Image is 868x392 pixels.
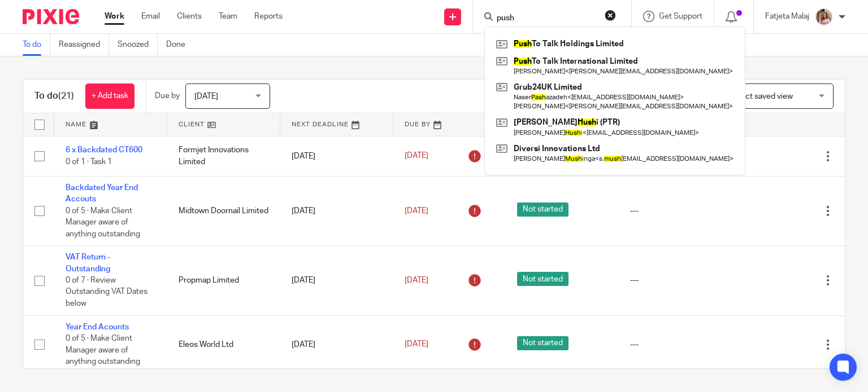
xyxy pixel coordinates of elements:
div: --- [630,205,721,217]
p: Fatjeta Malaj [765,11,809,22]
span: Not started [517,336,568,350]
a: Work [105,11,124,22]
span: [DATE] [405,276,428,284]
img: Pixie [23,9,79,24]
span: [DATE] [405,152,428,160]
a: Team [219,11,237,22]
a: Year End Acounts [66,323,129,331]
a: Done [166,34,194,56]
td: [DATE] [280,315,393,373]
a: Reassigned [59,34,109,56]
p: Due by [155,90,180,102]
span: [DATE] [405,207,428,215]
a: Clients [177,11,202,22]
span: 0 of 7 · Review Outstanding VAT Dates below [66,276,147,307]
span: [DATE] [405,340,428,348]
span: Not started [517,202,568,217]
td: [DATE] [280,246,393,315]
a: To do [23,34,50,56]
a: Snoozed [118,34,158,56]
td: [DATE] [280,176,393,245]
a: 6 x Backdated CT600 [66,146,142,154]
a: Reports [254,11,283,22]
div: --- [630,339,721,350]
img: MicrosoftTeams-image%20(5).png [815,8,833,26]
td: Eleos World Ltd [167,315,280,373]
input: Search [496,14,597,24]
a: + Add task [85,83,134,109]
span: Select saved view [730,93,793,100]
a: Email [141,11,160,22]
button: Clear [605,10,616,21]
span: 0 of 5 · Make Client Manager aware of anything outstanding [66,334,140,365]
td: [DATE] [280,136,393,176]
h1: To do [34,90,74,102]
span: (21) [58,91,74,100]
span: Not started [517,272,568,286]
span: 0 of 5 · Make Client Manager aware of anything outstanding [66,207,140,238]
td: Midtown Doornail Limited [167,176,280,245]
span: 0 of 1 · Task 1 [66,158,112,166]
a: VAT Return - Outstanding [66,253,110,272]
td: Propmap Limited [167,246,280,315]
a: Backdated Year End Accouts [66,184,138,203]
td: Formjet Innovations Limited [167,136,280,176]
span: [DATE] [194,93,218,100]
div: --- [630,275,721,286]
span: Get Support [659,12,702,20]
